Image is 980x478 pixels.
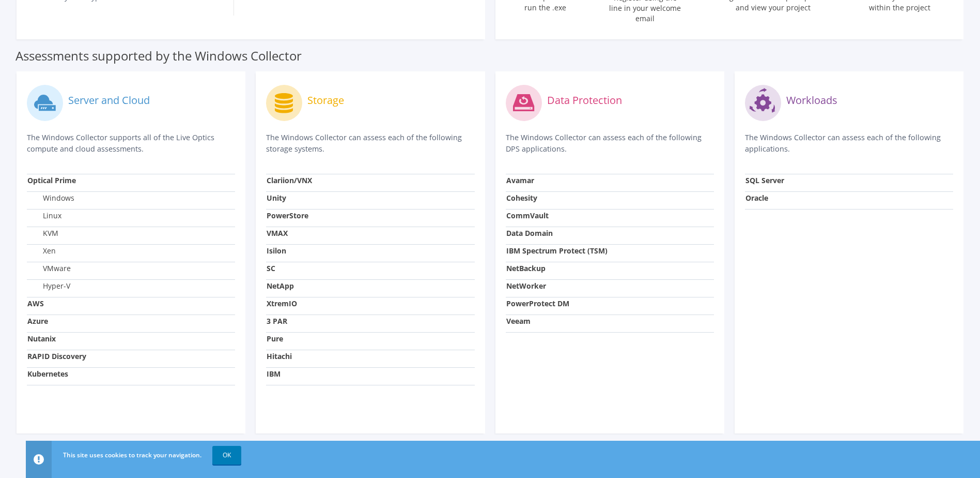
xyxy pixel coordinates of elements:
strong: AWS [27,298,44,308]
strong: Veeam [506,316,531,326]
strong: Hitachi [267,351,292,361]
p: The Windows Collector supports all of the Live Optics compute and cloud assessments. [27,132,235,155]
strong: 3 PAR [267,316,287,326]
strong: Nutanix [27,334,56,343]
strong: Clariion/VNX [267,175,312,185]
label: Data Protection [547,95,622,106]
strong: Isilon [267,246,286,256]
strong: CommVault [506,211,549,220]
strong: Oracle [745,193,768,203]
label: Linux [27,211,61,221]
strong: NetApp [267,281,294,291]
strong: IBM [267,369,281,379]
strong: IBM Spectrum Protect (TSM) [506,246,608,256]
a: OK [212,446,241,465]
span: This site uses cookies to track your navigation. [63,451,201,459]
label: Assessments supported by the Windows Collector [15,51,302,61]
label: Xen [27,246,56,256]
strong: VMAX [267,228,288,238]
p: The Windows Collector can assess each of the following applications. [745,132,953,155]
label: VMware [27,263,71,274]
strong: Azure [27,316,48,326]
strong: XtremIO [267,298,297,308]
p: The Windows Collector can assess each of the following DPS applications. [506,132,714,155]
label: Workloads [786,95,837,106]
strong: Optical Prime [27,175,76,185]
strong: Pure [267,334,283,343]
strong: NetWorker [506,281,546,291]
label: KVM [27,228,58,238]
strong: PowerProtect DM [506,298,569,308]
strong: SC [267,263,275,273]
strong: Data Domain [506,228,553,238]
strong: Avamar [506,175,534,185]
label: Storage [307,95,344,106]
label: Server and Cloud [68,95,150,106]
strong: Kubernetes [27,369,68,379]
label: Windows [27,193,74,203]
strong: PowerStore [267,211,308,220]
p: The Windows Collector can assess each of the following storage systems. [266,132,474,155]
strong: Cohesity [506,193,537,203]
strong: RAPID Discovery [27,351,86,361]
label: Hyper-V [27,281,70,291]
strong: Unity [267,193,286,203]
strong: SQL Server [745,175,784,185]
strong: NetBackup [506,263,546,273]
